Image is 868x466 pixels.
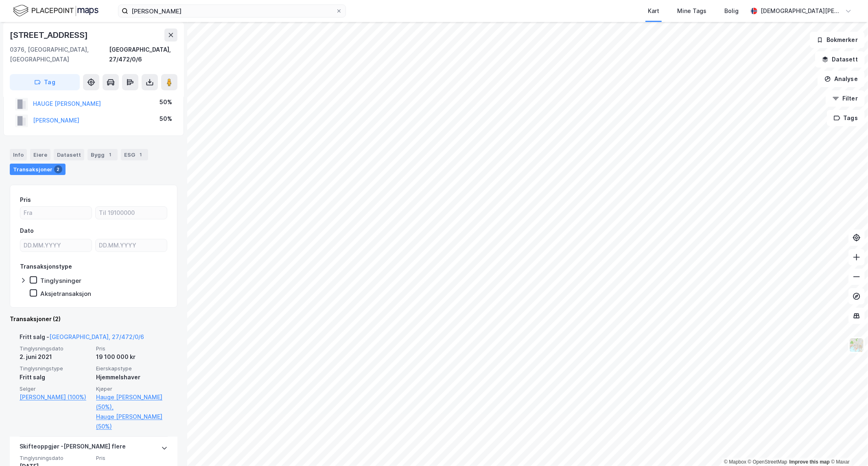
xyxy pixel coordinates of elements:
[748,459,787,465] a: OpenStreetMap
[20,365,91,372] span: Tinglysningstype
[13,4,98,18] img: logo.f888ab2527a4732fd821a326f86c7f29.svg
[96,239,167,252] input: DD.MM.YYYY
[20,226,34,236] div: Dato
[96,207,167,219] input: Til 19100000
[761,6,842,16] div: [DEMOGRAPHIC_DATA][PERSON_NAME]
[10,314,177,324] div: Transaksjoner (2)
[724,6,739,16] div: Bolig
[96,412,168,431] a: Hauge [PERSON_NAME] (50%)
[827,427,868,466] iframe: Chat Widget
[96,345,168,352] span: Pris
[20,442,126,455] div: Skifteoppgjør - [PERSON_NAME] flere
[137,151,145,159] div: 1
[10,149,27,160] div: Info
[10,164,66,175] div: Transaksjoner
[40,290,91,298] div: Aksjetransaksjon
[121,149,148,160] div: ESG
[724,459,746,465] a: Mapbox
[20,239,92,252] input: DD.MM.YYYY
[849,337,864,353] img: Z
[20,332,144,345] div: Fritt salg -
[677,6,706,16] div: Mine Tags
[49,333,144,340] a: [GEOGRAPHIC_DATA], 27/472/0/6
[30,149,50,160] div: Eiere
[96,385,168,392] span: Kjøper
[128,5,336,17] input: Søk på adresse, matrikkel, gårdeiere, leietakere eller personer
[96,352,168,362] div: 19 100 000 kr
[818,71,865,87] button: Analyse
[96,455,168,462] span: Pris
[96,372,168,382] div: Hjemmelshaver
[810,32,865,48] button: Bokmerker
[10,45,109,64] div: 0376, [GEOGRAPHIC_DATA], [GEOGRAPHIC_DATA]
[54,165,62,173] div: 2
[160,97,172,107] div: 50%
[20,352,91,362] div: 2. juni 2021
[20,372,91,382] div: Fritt salg
[10,28,90,42] div: [STREET_ADDRESS]
[10,74,80,90] button: Tag
[789,459,830,465] a: Improve this map
[20,262,72,271] div: Transaksjonstype
[20,195,31,205] div: Pris
[827,110,865,126] button: Tags
[87,149,118,160] div: Bygg
[815,51,865,68] button: Datasett
[20,207,92,219] input: Fra
[40,277,81,284] div: Tinglysninger
[827,427,868,466] div: Kontrollprogram for chat
[96,392,168,412] a: Hauge [PERSON_NAME] (50%),
[648,6,659,16] div: Kart
[160,114,172,124] div: 50%
[20,392,91,402] a: [PERSON_NAME] (100%)
[20,345,91,352] span: Tinglysningsdato
[106,151,114,159] div: 1
[20,455,91,462] span: Tinglysningsdato
[54,149,84,160] div: Datasett
[109,45,177,64] div: [GEOGRAPHIC_DATA], 27/472/0/6
[826,90,865,107] button: Filter
[96,365,168,372] span: Eierskapstype
[20,385,91,392] span: Selger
